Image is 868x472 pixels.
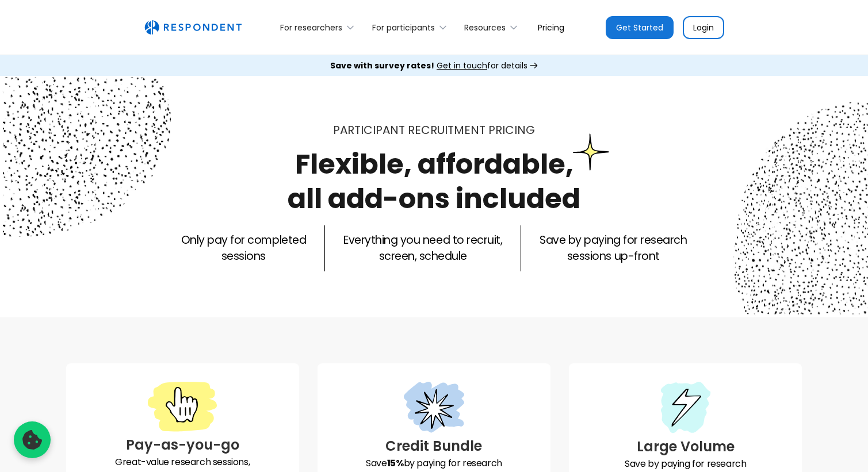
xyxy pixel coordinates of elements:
div: Resources [458,14,529,41]
div: For researchers [274,14,365,41]
span: Participant recruitment [333,122,485,138]
h3: Pay-as-you-go [75,435,290,455]
div: for details [330,60,527,71]
a: Pricing [529,14,573,41]
a: Get Started [606,16,674,39]
div: For participants [365,14,457,41]
h1: Flexible, affordable, all add-ons included [288,145,580,218]
p: Everything you need to recruit, screen, schedule [343,232,502,264]
div: Resources [464,22,506,33]
img: Untitled UI logotext [144,20,242,35]
a: home [144,20,242,35]
p: Save by paying for research sessions up-front [540,232,687,264]
h3: Large Volume [578,436,793,457]
strong: Save with survey rates! [330,60,434,71]
p: Only pay for completed sessions [181,232,306,264]
span: PRICING [488,122,535,138]
strong: 15% [387,456,404,470]
span: Get in touch [437,60,487,71]
h3: Credit Bundle [327,436,541,456]
div: For participants [372,22,435,33]
div: For researchers [280,22,342,33]
a: Login [683,16,724,39]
